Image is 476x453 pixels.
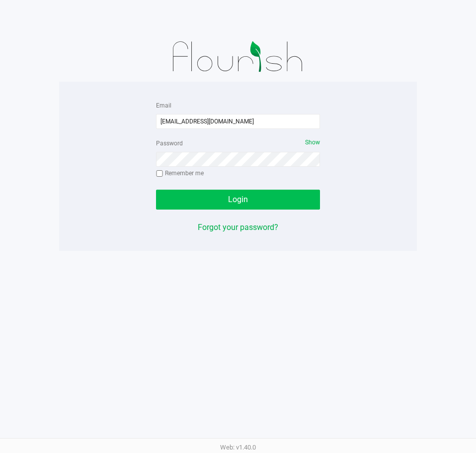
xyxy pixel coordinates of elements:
label: Remember me [156,169,204,178]
input: Remember me [156,170,163,177]
span: Login [228,195,248,204]
span: Web: v1.40.0 [220,444,256,451]
span: Show [305,139,320,146]
label: Email [156,101,171,110]
label: Password [156,139,183,148]
button: Login [156,190,320,210]
button: Forgot your password? [198,222,278,233]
